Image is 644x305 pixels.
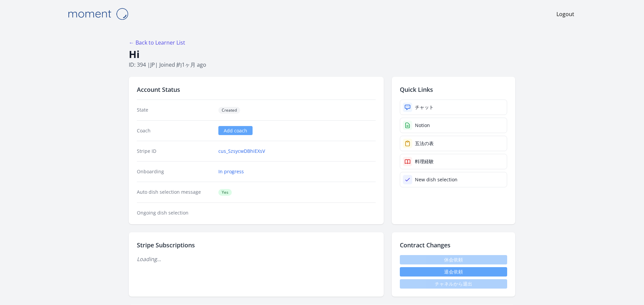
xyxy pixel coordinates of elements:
[137,85,376,94] h2: Account Status
[150,61,155,68] span: jp
[556,10,574,18] a: Logout
[137,148,213,155] dt: Stripe ID
[218,126,253,135] a: Add coach
[400,240,507,250] h2: Contract Changes
[415,140,434,147] div: 五法の表
[137,189,213,196] dt: Auto dish selection message
[400,118,507,133] a: Notion
[400,267,507,277] button: 退会依頼
[415,176,458,183] div: New dish selection
[137,209,213,216] dt: Ongoing dish selection
[129,39,185,46] a: ← Back to Learner List
[415,122,430,129] div: Notion
[137,168,213,175] dt: Onboarding
[415,104,434,111] div: チャット
[137,127,213,134] dt: Coach
[218,148,265,155] a: cus_SzsycwDBhiEXsV
[137,107,213,114] dt: State
[129,48,515,61] h1: Hi
[400,255,507,264] span: 休会依頼
[400,100,507,115] a: チャット
[400,154,507,169] a: 料理経験
[400,85,507,94] h2: Quick Links
[218,189,232,196] span: Yes
[218,107,240,114] span: Created
[400,136,507,151] a: 五法の表
[218,168,244,175] a: In progress
[64,5,131,22] img: Moment
[137,255,376,263] p: Loading...
[400,172,507,187] a: New dish selection
[415,158,434,165] div: 料理経験
[400,279,507,289] span: チャネルから退出
[129,61,515,69] p: ID: 394 | | Joined 約1ヶ月 ago
[137,240,376,250] h2: Stripe Subscriptions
